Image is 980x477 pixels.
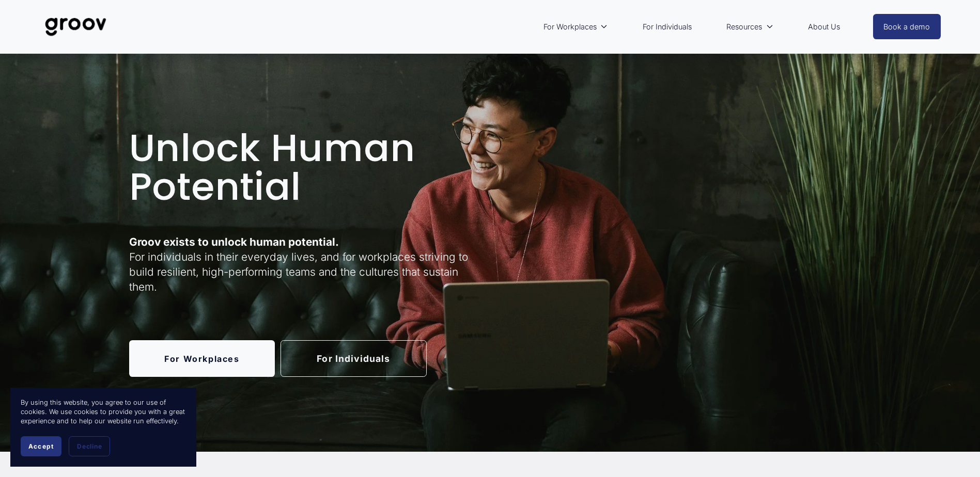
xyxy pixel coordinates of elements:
[538,15,613,39] a: folder dropdown
[726,20,762,34] span: Resources
[873,14,941,39] a: Book a demo
[28,442,54,450] span: Accept
[281,340,427,377] a: For Individuals
[77,442,102,450] span: Decline
[129,129,487,206] h1: Unlock Human Potential
[803,15,845,39] a: About Us
[129,235,339,248] strong: Groov exists to unlock human potential.
[21,436,61,456] button: Accept
[69,436,110,456] button: Decline
[543,20,597,34] span: For Workplaces
[10,388,196,467] section: Cookie banner
[129,340,275,377] a: For Workplaces
[21,398,186,426] p: By using this website, you agree to our use of cookies. We use cookies to provide you with a grea...
[129,234,487,295] p: For individuals in their everyday lives, and for workplaces striving to build resilient, high-per...
[721,15,779,39] a: folder dropdown
[39,10,112,44] img: Groov | Unlock Human Potential at Work and in Life
[637,15,697,39] a: For Individuals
